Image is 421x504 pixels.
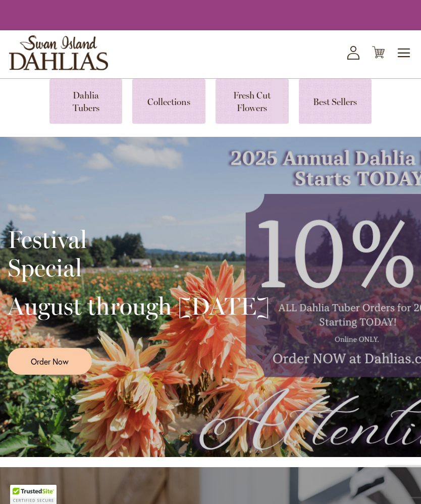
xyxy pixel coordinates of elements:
[8,292,270,320] h2: August through [DATE]
[31,356,69,367] span: Order Now
[8,225,270,282] h2: Festival Special
[8,348,92,375] a: Order Now
[9,35,108,70] a: store logo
